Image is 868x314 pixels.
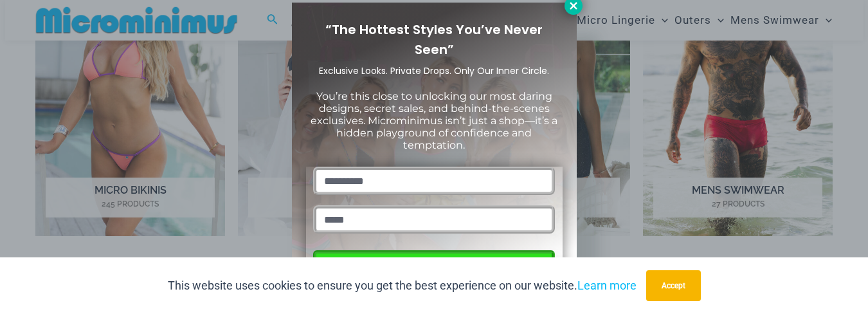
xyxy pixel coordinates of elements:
button: Accept [646,270,701,301]
button: Sign up now [313,250,554,287]
span: Exclusive Looks. Private Drops. Only Our Inner Circle. [319,64,549,77]
span: “The Hottest Styles You’ve Never Seen” [325,21,543,59]
span: You’re this close to unlocking our most daring designs, secret sales, and behind-the-scenes exclu... [311,90,557,152]
a: Learn more [577,279,637,292]
p: This website uses cookies to ensure you get the best experience on our website. [168,276,637,295]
